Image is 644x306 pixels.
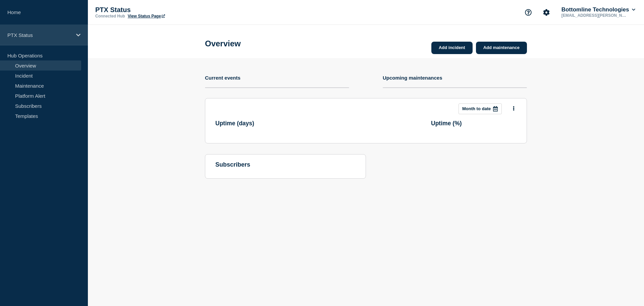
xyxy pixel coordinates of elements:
p: Month to date [462,106,491,111]
h4: Upcoming maintenances [383,75,442,81]
a: Add incident [431,42,473,54]
p: PTX Status [7,32,72,38]
p: PTX Status [95,6,229,14]
h3: Uptime ( % ) [431,120,462,127]
button: Bottomline Technologies [560,6,637,13]
p: [EMAIL_ADDRESS][PERSON_NAME][DOMAIN_NAME] [560,13,630,18]
h3: Uptime ( days ) [215,120,254,127]
a: View Status Page [128,14,165,18]
h4: Current events [205,75,240,81]
a: Add maintenance [476,42,527,54]
button: Month to date [459,103,502,114]
p: Connected Hub [95,14,125,18]
h4: subscribers [215,161,356,168]
button: Support [521,5,535,19]
h1: Overview [205,39,241,48]
button: Account settings [539,5,553,19]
